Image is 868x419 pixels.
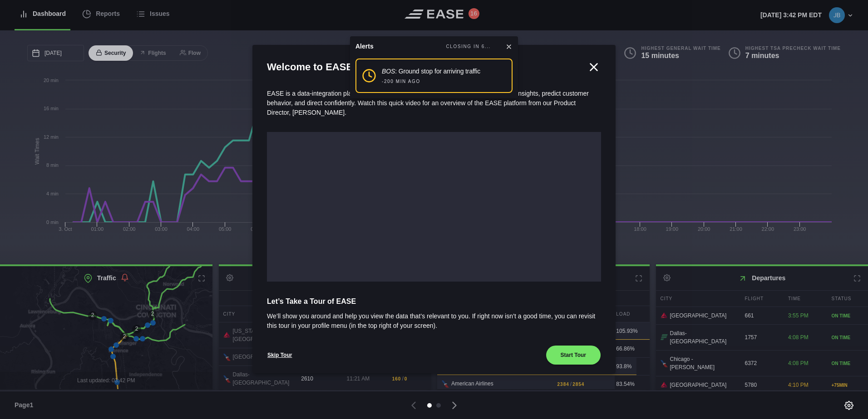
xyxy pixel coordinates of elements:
[267,345,292,365] button: Skip Tour
[446,43,491,50] div: CLOSING IN 6...
[267,296,601,307] span: Let’s Take a Tour of EASE
[15,400,37,410] span: Page 1
[382,68,395,75] em: BOS
[267,59,587,74] h2: Welcome to EASE!
[267,132,601,282] iframe: onboarding
[546,345,601,365] button: Start Tour
[267,312,601,331] span: We’ll show you around and help you view the data that’s relevant to you. If right now isn’t a goo...
[267,90,589,116] span: EASE is a data-integration platform for real-time operational responses. Collect key data insight...
[382,78,420,85] div: -200 MIN AGO
[355,42,374,51] div: Alerts
[382,67,480,76] div: : Ground stop for arriving traffic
